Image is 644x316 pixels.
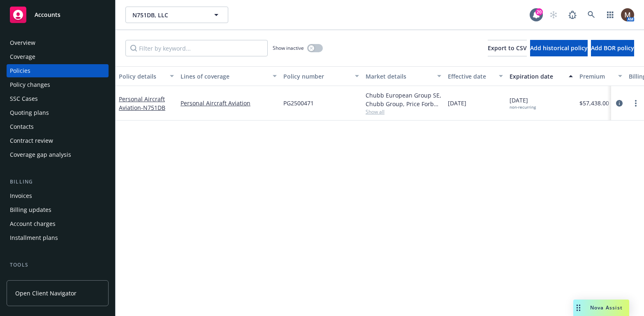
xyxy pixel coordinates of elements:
[7,134,109,147] a: Contract review
[10,231,58,244] div: Installment plans
[7,120,109,133] a: Contacts
[366,72,432,81] div: Market details
[181,99,277,107] a: Personal Aircraft Aviation
[545,7,562,23] a: Start snowing
[7,50,109,63] a: Coverage
[621,8,634,21] img: photo
[35,12,60,18] span: Accounts
[7,92,109,105] a: SSC Cases
[535,8,543,16] div: 20
[7,36,109,49] a: Overview
[576,66,625,86] button: Premium
[132,11,204,19] span: N751DB, LLC
[283,99,314,107] span: PG2500471
[530,40,588,56] button: Add historical policy
[10,189,32,202] div: Invoices
[7,3,109,26] a: Accounts
[10,134,53,147] div: Contract review
[10,203,51,216] div: Billing updates
[631,98,641,108] a: more
[7,106,109,119] a: Quoting plans
[15,289,76,297] span: Open Client Navigator
[125,7,228,23] button: N751DB, LLC
[119,95,165,112] a: Personal Aircraft Aviation
[7,64,109,77] a: Policies
[7,231,109,244] a: Installment plans
[141,104,165,112] span: - N751DB
[7,178,109,186] div: Billing
[177,66,280,86] button: Lines of coverage
[7,78,109,91] a: Policy changes
[573,300,584,316] div: Drag to move
[7,203,109,216] a: Billing updates
[448,99,466,107] span: [DATE]
[283,72,350,81] div: Policy number
[7,148,109,161] a: Coverage gap analysis
[366,91,441,108] div: Chubb European Group SE, Chubb Group, Price Forbes & Partners
[10,50,35,63] div: Coverage
[591,40,634,56] button: Add BOR policy
[10,120,34,133] div: Contacts
[366,108,441,115] span: Show all
[116,66,177,86] button: Policy details
[506,66,576,86] button: Expiration date
[564,7,581,23] a: Report a Bug
[181,72,268,81] div: Lines of coverage
[10,78,50,91] div: Policy changes
[10,106,49,119] div: Quoting plans
[583,7,600,23] a: Search
[10,217,56,230] div: Account charges
[10,148,71,161] div: Coverage gap analysis
[590,304,623,311] span: Nova Assist
[10,64,30,77] div: Policies
[530,44,588,52] span: Add historical policy
[579,99,609,107] span: $57,438.00
[510,96,536,110] span: [DATE]
[10,272,45,286] div: Manage files
[614,98,624,108] a: circleInformation
[362,66,445,86] button: Market details
[510,72,564,81] div: Expiration date
[10,92,38,105] div: SSC Cases
[280,66,362,86] button: Policy number
[510,105,536,110] div: non-recurring
[7,261,109,269] div: Tools
[602,7,619,23] a: Switch app
[7,272,109,286] a: Manage files
[10,36,35,49] div: Overview
[573,300,629,316] button: Nova Assist
[448,72,494,81] div: Effective date
[125,40,268,56] input: Filter by keyword...
[488,40,527,56] button: Export to CSV
[579,72,613,81] div: Premium
[7,217,109,230] a: Account charges
[445,66,506,86] button: Effective date
[273,44,304,51] span: Show inactive
[7,189,109,202] a: Invoices
[488,44,527,52] span: Export to CSV
[119,72,165,81] div: Policy details
[591,44,634,52] span: Add BOR policy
